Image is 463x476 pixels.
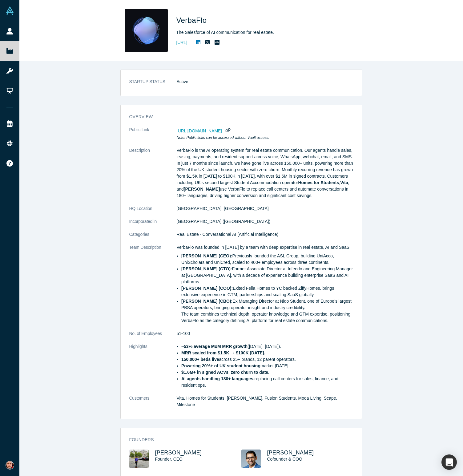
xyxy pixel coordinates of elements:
[176,39,187,46] a: [URL]
[181,285,353,298] li: Exited Fella Homes to YC backed ZiffyHomes, brings extensive experience in GTM, partnerships and ...
[181,298,353,324] li: Ex Managing Director at Nido Student, one of Europe’s largest PBSA operators, bringing operator i...
[129,147,177,205] dt: Description
[177,330,353,337] dd: 51-100
[181,376,255,381] strong: AI agents handling 180+ languages,
[181,299,232,304] strong: [PERSON_NAME] (CBO):
[177,244,353,251] p: VerbaFlo was founded in [DATE] by a team with deep expertise in real estate, AI and SaaS.
[129,395,177,414] dt: Customers
[181,286,233,291] strong: [PERSON_NAME] (COO):
[181,363,353,369] li: market [DATE].
[155,457,183,462] span: Founder, CEO
[129,437,345,443] h3: Founders
[177,218,353,225] dd: [GEOGRAPHIC_DATA] ([GEOGRAPHIC_DATA])
[340,180,348,185] strong: Vita
[6,461,14,470] img: Elya Honeycove's Account
[177,205,353,212] dd: [GEOGRAPHIC_DATA], [GEOGRAPHIC_DATA]
[181,356,353,363] li: across 25+ brands, 12 parent operators.
[129,79,177,91] dt: STARTUP STATUS
[6,6,14,15] img: Alchemist Vault Logo
[181,266,353,285] li: Former Associate Director at Infeedo and Engineering Manager at [GEOGRAPHIC_DATA], with a decade ...
[177,135,269,140] em: Note: Public links can be accessed without Vault access.
[125,9,168,52] img: VerbaFlo's Logo
[129,127,149,133] span: Public Link
[129,244,177,330] dt: Team Description
[181,376,353,389] li: replacing call centers for sales, finance, and resident ops.
[129,231,177,244] dt: Categories
[298,180,339,185] strong: Homes for Students
[267,450,314,456] a: [PERSON_NAME]
[181,253,232,258] strong: [PERSON_NAME] (CEO):
[241,450,261,468] img: VP Singh's Profile Image
[129,218,177,231] dt: Incorporated in
[155,450,202,456] a: [PERSON_NAME]
[129,343,177,395] dt: Highlights
[177,232,279,237] span: Real Estate · Conversational AI (Artificial Intelligence)
[177,147,353,199] p: VerbaFlo is the AI operating system for real estate communication. Our agents handle sales, leasi...
[181,266,232,271] strong: [PERSON_NAME] (CTO):
[181,253,353,266] li: Previously founded the ASL Group, building UniAcco, UniScholars and UniCred, scaled to 400+ emplo...
[129,330,177,343] dt: No. of Employees
[129,205,177,218] dt: HQ Location
[129,114,345,120] h3: overview
[176,29,349,36] div: The Salesforce of AI communication for real estate.
[177,395,353,408] dd: Vita, Homes for Students, [PERSON_NAME], Fusion Students, Moda Living, Scape, Milestone
[181,350,265,355] strong: MRR scaled from $1.5K → $100K [DATE].
[184,187,220,192] strong: [PERSON_NAME]
[181,343,353,350] li: ~ ([DATE]–[DATE]).
[181,370,269,375] strong: $1.6M+ in signed ACVs, zero churn to date.
[177,128,222,133] span: [URL][DOMAIN_NAME]
[181,363,260,368] strong: Powering 20%+ of UK student housing
[184,344,248,349] strong: 53% average MoM MRR growth
[176,16,209,24] span: VerbaFlo
[129,450,149,468] img: Sayantan Biswas's Profile Image
[177,79,353,85] dd: Active
[181,357,219,362] strong: 150,000+ beds live
[267,457,302,462] span: Cofounder & COO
